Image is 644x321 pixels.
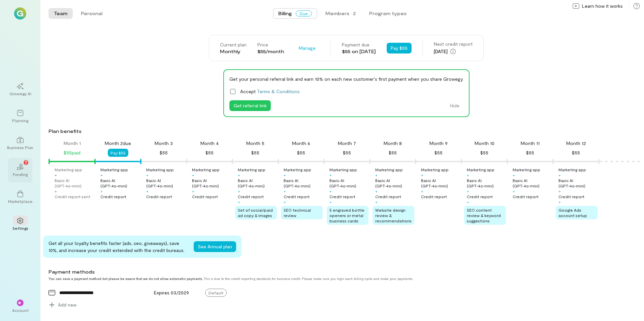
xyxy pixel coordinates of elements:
[329,208,364,223] span: 5 engraved bottle openers or metal business cards
[200,140,219,147] div: Month 4
[566,140,586,147] div: Month 12
[299,45,316,51] span: Manage
[8,158,32,182] a: Funding
[467,208,501,223] span: SEO content review & keyword suggestions
[240,88,300,95] span: Accept
[105,140,131,147] div: Month 2 due
[146,188,149,194] div: +
[467,172,469,178] div: +
[329,188,332,194] div: +
[146,178,185,188] div: Basic AI (GPT‑4o‑mini)
[205,149,214,157] div: $55
[558,208,587,218] span: Google Ads account setup
[273,8,317,19] button: BillingDue
[192,188,194,194] div: +
[421,172,423,178] div: +
[12,118,28,123] div: Planning
[12,225,28,231] div: Settings
[284,194,310,199] div: Credit report
[513,188,515,194] div: +
[521,140,540,147] div: Month 11
[9,91,31,96] div: Growegy AI
[220,48,247,55] div: Monthly
[364,8,412,19] button: Program types
[572,149,580,157] div: $55
[480,149,488,157] div: $55
[375,194,401,199] div: Credit report
[292,140,310,147] div: Month 6
[389,149,397,157] div: $55
[100,194,126,199] div: Credit report
[284,172,286,178] div: +
[58,301,76,308] span: Add new
[205,289,227,297] span: Default
[64,149,80,157] div: $55 paid
[100,172,103,178] div: +
[284,178,323,188] div: Basic AI (GPT‑4o‑mini)
[246,140,264,147] div: Month 5
[387,43,412,53] button: Pay $55
[375,178,414,188] div: Basic AI (GPT‑4o‑mini)
[342,48,376,55] div: $55 on [DATE]
[12,308,29,313] div: Account
[342,41,376,48] div: Payment due
[55,172,57,178] div: +
[558,199,561,205] div: +
[325,10,356,17] div: Members · 2
[329,167,357,172] div: Marketing app
[8,131,32,155] a: Business Plan
[238,199,240,205] div: +
[8,199,33,204] div: Marketplace
[558,172,561,178] div: +
[49,269,582,275] div: Payment methods
[238,208,273,218] span: Set of social/paid ad copy & images
[154,290,189,295] span: Expires 03/2029
[295,43,320,53] button: Manage
[55,194,90,199] div: Credit report sent
[467,167,494,172] div: Marketing app
[375,167,403,172] div: Marketing app
[100,167,128,172] div: Marketing app
[329,178,368,188] div: Basic AI (GPT‑4o‑mini)
[467,194,493,199] div: Credit report
[384,140,402,147] div: Month 8
[338,140,356,147] div: Month 7
[343,149,351,157] div: $55
[55,167,82,172] div: Marketing app
[558,194,584,199] div: Credit report
[229,100,271,111] button: Get referral link
[155,140,173,147] div: Month 3
[284,188,286,194] div: +
[434,47,473,56] div: [DATE]
[513,194,539,199] div: Credit report
[513,167,540,172] div: Marketing app
[251,149,259,157] div: $55
[320,8,361,19] button: Members · 2
[329,194,355,199] div: Credit report
[421,167,449,172] div: Marketing app
[100,188,103,194] div: +
[558,167,586,172] div: Marketing app
[49,128,641,135] div: Plan benefits
[75,8,108,19] button: Personal
[238,167,265,172] div: Marketing app
[446,100,463,111] button: Hide
[229,75,463,82] div: Get your personal referral link and earn 10% on each new customer's first payment when you share ...
[25,159,27,165] span: 7
[375,199,378,205] div: +
[146,167,174,172] div: Marketing app
[467,178,506,188] div: Basic AI (GPT‑4o‑mini)
[8,212,32,236] a: Settings
[284,208,311,218] span: SEO technical review
[146,194,172,199] div: Credit report
[375,208,412,223] span: Website design review & recommendations
[192,167,220,172] div: Marketing app
[160,149,168,157] div: $55
[257,48,284,55] div: $55/month
[421,178,460,188] div: Basic AI (GPT‑4o‑mini)
[278,10,292,17] span: Billing
[421,194,447,199] div: Credit report
[558,178,598,188] div: Basic AI (GPT‑4o‑mini)
[375,188,378,194] div: +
